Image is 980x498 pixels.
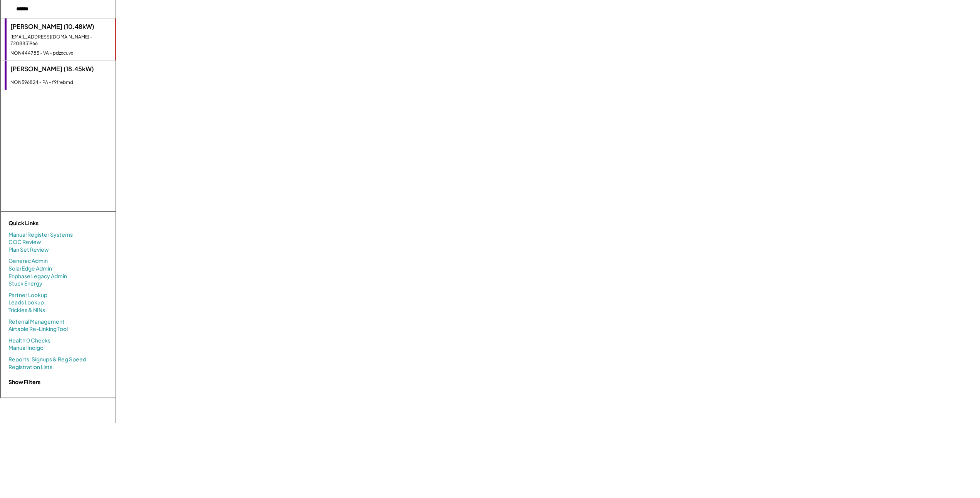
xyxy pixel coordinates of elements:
[10,50,111,57] div: NON444785 - VA - pdzxcuvx
[8,337,50,344] a: Health 0 Checks
[8,246,49,254] a: Plan Set Review
[10,22,111,31] div: [PERSON_NAME] (10.48kW)
[8,363,52,371] a: Registration Lists
[8,231,73,239] a: Manual Register Systems
[8,356,86,363] a: Reports: Signups & Reg Speed
[8,219,85,227] div: Quick Links
[8,306,45,314] a: Trickies & NINs
[8,318,65,326] a: Referral Management
[8,344,44,352] a: Manual Indigo
[10,79,112,86] div: NON596824 - PA - f9frebmd
[8,238,41,246] a: COC Review
[8,291,47,299] a: Partner Lookup
[8,378,40,385] strong: Show Filters
[8,265,52,272] a: SolarEdge Admin
[8,280,42,287] a: Stuck Energy
[8,299,44,306] a: Leads Lookup
[8,272,67,280] a: Enphase Legacy Admin
[8,257,48,265] a: Generac Admin
[10,34,111,47] div: [EMAIL_ADDRESS][DOMAIN_NAME] - 7208831966
[8,325,68,333] a: Airtable Re-Linking Tool
[10,65,112,73] div: [PERSON_NAME] (18.45kW)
